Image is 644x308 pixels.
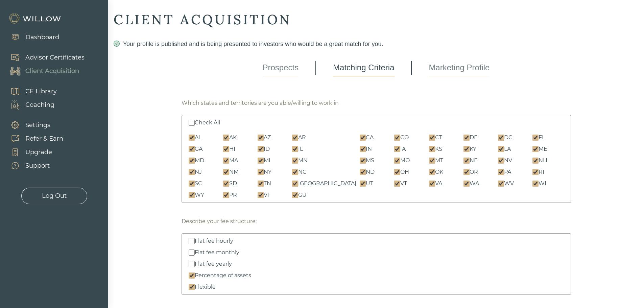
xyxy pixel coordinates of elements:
[189,158,195,164] input: MD
[394,181,400,187] input: VT
[25,87,57,96] div: CE Library
[435,145,442,153] div: KS
[394,158,400,164] input: MO
[3,118,63,132] a: Settings
[25,134,63,143] div: Refer & Earn
[195,271,251,280] div: Percentage of assets
[470,180,479,188] div: WA
[463,158,470,164] input: NE
[429,60,490,76] a: Marketing Profile
[498,158,504,164] input: NV
[360,158,366,164] input: MS
[3,51,85,64] a: Advisor Certificates
[366,145,372,153] div: IN
[504,180,514,188] div: WV
[366,180,373,188] div: UT
[435,157,443,165] div: MT
[195,248,239,257] div: Flat fee monthly
[114,39,639,49] div: Your profile is published and is being presented to investors who would be a great match for you.
[114,11,639,28] div: CLIENT ACQUISITION
[264,145,270,153] div: ID
[366,134,374,142] div: CA
[264,134,271,142] div: AZ
[470,168,478,176] div: OR
[189,146,195,152] input: GA
[298,168,307,176] div: NC
[463,169,470,175] input: OR
[400,157,410,165] div: MO
[258,169,264,175] input: NY
[532,135,539,141] input: FL
[463,181,470,187] input: WA
[504,145,511,153] div: LA
[435,134,442,142] div: CT
[25,67,79,76] div: Client Acquisition
[292,135,298,141] input: AR
[394,135,400,141] input: CO
[264,191,269,199] div: VI
[470,134,478,142] div: DE
[264,180,271,188] div: TN
[258,181,264,187] input: TN
[195,180,202,188] div: SC
[195,134,201,142] div: AL
[195,191,204,199] div: WY
[298,145,303,153] div: IL
[182,217,257,226] div: Describe your fee structure:
[366,157,374,165] div: MS
[400,180,407,188] div: VT
[189,284,195,290] input: Flexible
[532,181,539,187] input: WI
[189,192,195,198] input: WY
[435,168,443,176] div: OK
[258,192,264,198] input: VI
[333,60,394,76] a: Matching Criteria
[292,146,298,152] input: IL
[360,181,366,187] input: UT
[195,145,202,153] div: GA
[223,146,229,152] input: HI
[258,135,264,141] input: AZ
[264,168,271,176] div: NY
[25,161,50,170] div: Support
[189,135,195,141] input: AL
[229,157,238,165] div: MA
[532,146,539,152] input: ME
[360,135,366,141] input: CA
[223,192,229,198] input: PR
[25,148,52,157] div: Upgrade
[394,146,400,152] input: IA
[292,158,298,164] input: MN
[498,181,504,187] input: WV
[264,157,270,165] div: MI
[366,168,375,176] div: ND
[229,168,239,176] div: NM
[182,99,339,107] div: Which states and territories are you able/willing to work in
[3,64,85,78] a: Client Acquisition
[400,134,409,142] div: CO
[532,169,539,175] input: RI
[223,169,229,175] input: NM
[504,134,512,142] div: DC
[189,273,195,279] input: Percentage of assets
[189,261,195,267] input: Flat fee yearly
[292,181,298,187] input: [GEOGRAPHIC_DATA]
[298,134,306,142] div: AR
[3,145,63,159] a: Upgrade
[25,100,54,110] div: Coaching
[539,180,546,188] div: WI
[189,238,195,244] input: Flat fee hourly
[498,169,504,175] input: PA
[223,158,229,164] input: MA
[429,135,435,141] input: CT
[298,180,356,188] div: [GEOGRAPHIC_DATA]
[470,157,478,165] div: NE
[195,157,204,165] div: MD
[189,181,195,187] input: SC
[463,135,470,141] input: DE
[298,157,308,165] div: MN
[189,250,195,256] input: Flat fee monthly
[292,169,298,175] input: NC
[3,85,57,98] a: CE Library
[292,192,298,198] input: GU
